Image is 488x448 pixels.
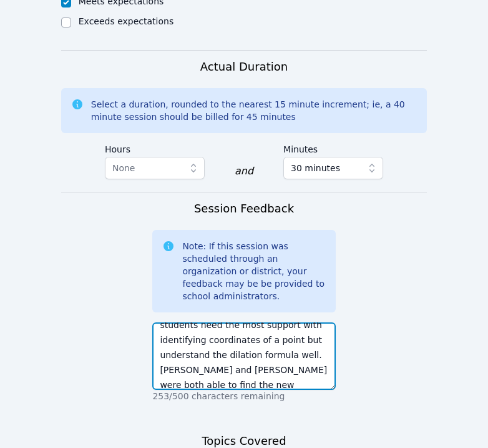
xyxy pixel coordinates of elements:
button: 30 minutes [283,157,383,179]
div: Note: If this session was scheduled through an organization or district, your feedback may be be ... [182,240,325,302]
label: Hours [105,138,205,157]
button: None [105,157,205,179]
div: and [235,164,253,179]
span: 30 minutes [291,161,340,176]
div: Select a duration, rounded to the nearest 15 minute increment; ie, a 40 minute session should be ... [91,98,417,123]
textarea: [DATE] we continued to work on dilations on a coordinate plane. The students need the most suppor... [152,322,335,390]
label: Exceeds expectations [79,16,173,26]
p: 253/500 characters remaining [152,390,335,402]
span: None [112,163,135,173]
h3: Session Feedback [194,200,294,217]
h3: Actual Duration [200,58,288,76]
label: Minutes [283,138,383,157]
